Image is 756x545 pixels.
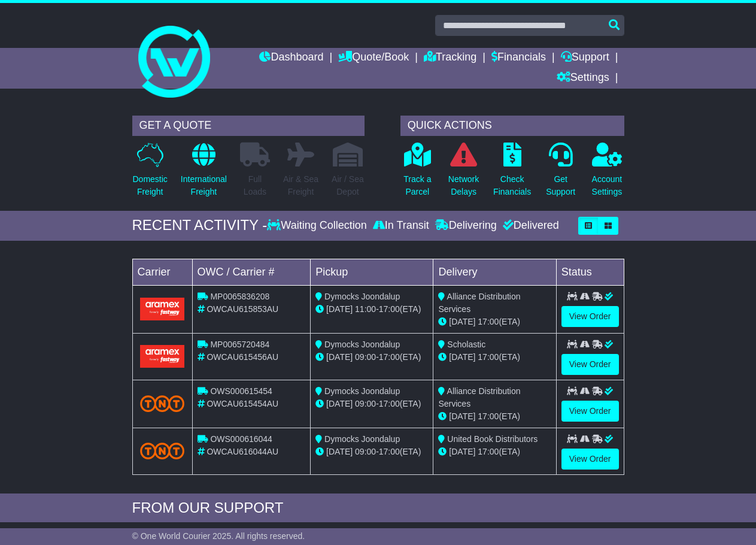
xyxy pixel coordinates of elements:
span: [DATE] [326,304,353,314]
a: View Order [561,306,619,327]
span: Dymocks Joondalup [324,386,400,396]
a: Track aParcel [403,142,432,205]
span: Alliance Distribution Services [438,386,520,408]
p: Network Delays [448,173,479,198]
p: Full Loads [240,173,270,198]
div: In Transit [370,219,432,232]
a: CheckFinancials [493,142,532,205]
span: 17:00 [478,352,499,362]
a: Financials [491,48,546,68]
p: Air / Sea Depot [332,173,364,198]
span: [DATE] [449,352,475,362]
div: Waiting Collection [267,219,369,232]
img: TNT_Domestic.png [140,443,185,459]
div: Delivering [432,219,500,232]
p: Domestic Freight [133,173,168,198]
span: Alliance Distribution Services [438,292,520,314]
p: Check Financials [493,173,531,198]
span: 09:00 [355,352,376,362]
span: [DATE] [449,447,475,456]
td: Carrier [132,259,192,285]
div: - (ETA) [315,446,428,458]
span: 09:00 [355,447,376,456]
a: Quote/Book [338,48,409,68]
p: Account Settings [592,173,623,198]
span: United Book Distributors [447,434,538,444]
span: 09:00 [355,399,376,408]
span: OWS000615454 [210,386,272,396]
span: OWCAU615853AU [207,304,278,314]
a: AccountSettings [591,142,623,205]
span: [DATE] [326,352,353,362]
img: TNT_Domestic.png [140,395,185,411]
span: 17:00 [379,352,400,362]
td: Status [556,259,624,285]
a: View Order [561,401,619,422]
span: 17:00 [379,304,400,314]
div: (ETA) [438,446,551,458]
span: OWS000616044 [210,434,272,444]
a: GetSupport [545,142,576,205]
p: International Freight [181,173,227,198]
p: Get Support [546,173,575,198]
div: RECENT ACTIVITY - [132,217,268,234]
a: View Order [561,354,619,375]
td: Delivery [433,259,556,285]
img: Aramex.png [140,345,185,367]
div: - (ETA) [315,303,428,316]
span: [DATE] [449,411,475,421]
a: Settings [557,68,609,89]
div: GET A QUOTE [132,116,365,136]
span: Scholastic [447,340,485,349]
td: OWC / Carrier # [192,259,311,285]
span: MP0065836208 [210,292,269,301]
span: 17:00 [379,399,400,408]
a: DomesticFreight [132,142,168,205]
span: Dymocks Joondalup [324,434,400,444]
a: InternationalFreight [180,142,227,205]
div: QUICK ACTIONS [400,116,624,136]
span: [DATE] [326,399,353,408]
span: 17:00 [379,447,400,456]
span: Dymocks Joondalup [324,292,400,301]
p: Track a Parcel [403,173,431,198]
div: - (ETA) [315,398,428,410]
span: [DATE] [326,447,353,456]
span: [DATE] [449,317,475,326]
a: Tracking [424,48,476,68]
div: (ETA) [438,316,551,328]
span: MP0065720484 [210,340,269,349]
span: OWCAU615454AU [207,399,278,408]
p: Air & Sea Freight [283,173,318,198]
span: OWCAU615456AU [207,352,278,362]
a: Dashboard [259,48,323,68]
span: 17:00 [478,317,499,326]
td: Pickup [311,259,433,285]
span: 17:00 [478,411,499,421]
div: - (ETA) [315,351,428,364]
span: OWCAU616044AU [207,447,278,456]
div: (ETA) [438,410,551,423]
span: Dymocks Joondalup [324,340,400,349]
div: Delivered [500,219,559,232]
div: (ETA) [438,351,551,364]
a: View Order [561,449,619,470]
span: 17:00 [478,447,499,456]
img: Aramex.png [140,298,185,320]
a: NetworkDelays [448,142,479,205]
a: Support [561,48,609,68]
span: 11:00 [355,304,376,314]
span: © One World Courier 2025. All rights reserved. [132,531,305,541]
div: FROM OUR SUPPORT [132,499,624,517]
